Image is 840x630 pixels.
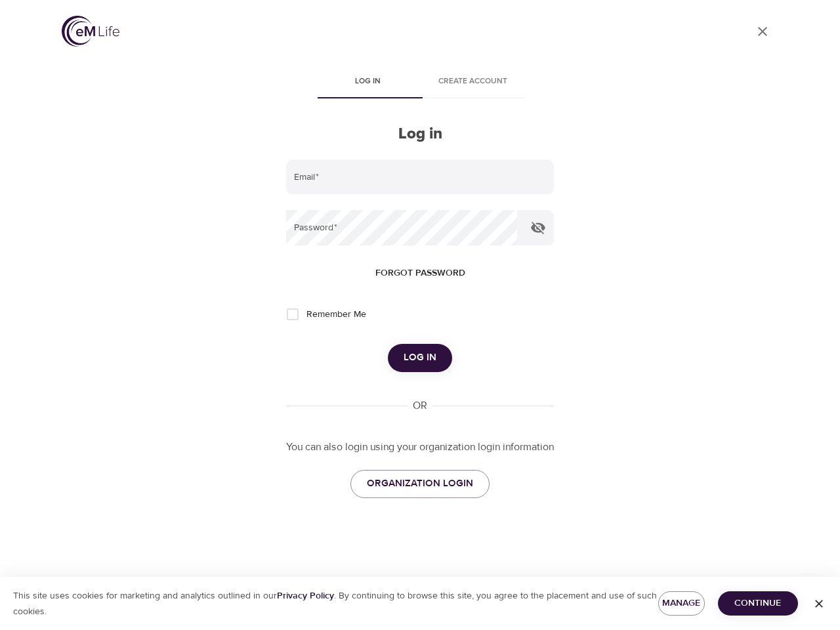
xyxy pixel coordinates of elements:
a: ORGANIZATION LOGIN [350,470,490,497]
div: OR [408,398,432,413]
img: logo [62,16,119,47]
button: Forgot password [370,261,471,285]
span: Continue [728,595,787,612]
button: Continue [718,591,798,616]
h2: Log in [286,125,554,144]
a: Privacy Policy [277,590,334,602]
p: You can also login using your organization login information [286,440,554,455]
a: close [747,16,778,47]
button: Manage [658,591,705,616]
span: Log in [404,349,436,366]
span: Forgot password [375,265,465,282]
span: Log in [323,75,412,89]
span: ORGANIZATION LOGIN [367,475,473,492]
span: Create account [428,75,517,89]
div: disabled tabs example [286,67,554,98]
span: Manage [669,595,694,612]
span: Remember Me [306,308,366,322]
button: Log in [388,344,452,371]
